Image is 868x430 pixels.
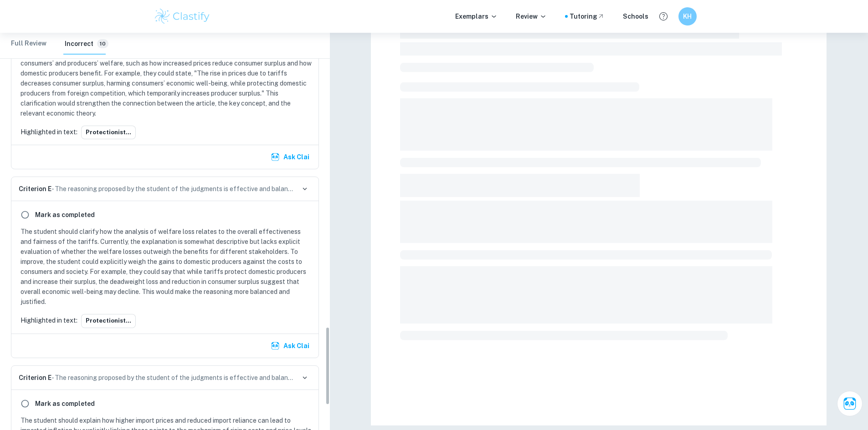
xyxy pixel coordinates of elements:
[269,149,313,165] button: Ask Clai
[656,9,671,24] button: Help and Feedback
[455,11,498,21] p: Exemplars
[154,7,211,25] img: Clastify logo
[19,185,51,192] span: Criterion E
[837,391,863,416] button: Ask Clai
[35,399,95,409] h6: Mark as completed
[19,374,51,381] span: Criterion E
[81,126,136,139] button: protectionist...
[516,11,547,21] p: Review
[35,210,95,220] h6: Mark as completed
[21,127,77,137] p: Highlighted in text:
[21,315,77,325] p: Highlighted in text:
[19,373,295,383] p: - The reasoning proposed by the student of the judgments is effective and balanced
[682,11,693,21] h6: KH
[623,11,648,21] a: Schools
[11,33,46,55] button: Full Review
[19,184,295,194] p: - The reasoning proposed by the student of the judgments is effective and balanced
[81,314,136,328] button: protectionist...
[97,40,108,47] span: 10
[21,227,313,307] p: The student should clarify how the analysis of welfare loss relates to the overall effectiveness ...
[271,152,280,162] img: clai.svg
[65,39,93,49] h6: Incorrect
[570,11,605,21] a: Tutoring
[21,38,313,118] p: The student's statement does not clearly explain how tariffs impact economic well-being or the me...
[678,7,697,25] button: KH
[271,341,280,350] img: clai.svg
[269,338,313,354] button: Ask Clai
